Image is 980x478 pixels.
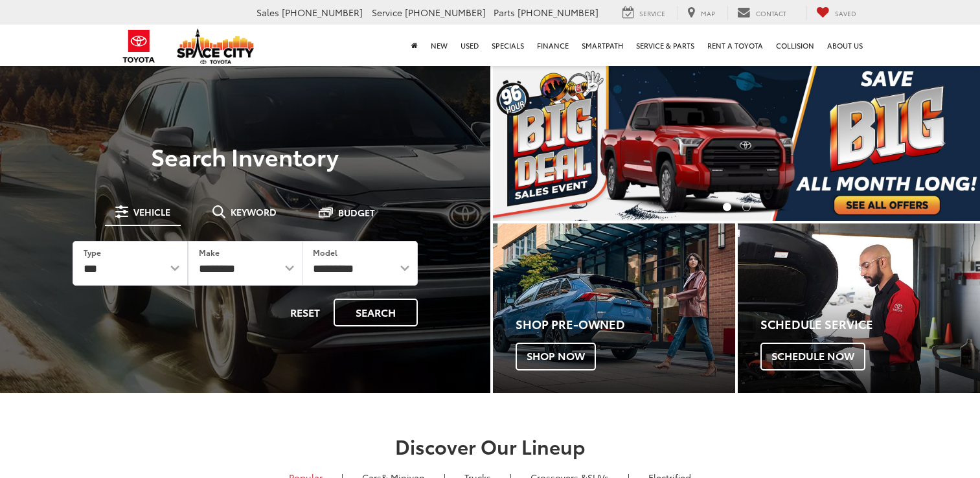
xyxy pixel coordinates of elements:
h4: Shop Pre-Owned [516,318,735,331]
span: Sales [256,6,279,19]
span: [PHONE_NUMBER] [405,6,486,19]
label: Model [313,247,337,258]
a: My Saved Vehicles [806,6,866,20]
a: Rent a Toyota [701,25,769,66]
span: Map [701,8,715,18]
a: Used [454,25,485,66]
button: Search [334,299,418,326]
a: New [424,25,454,66]
a: Map [678,6,725,20]
a: Service [613,6,675,20]
button: Reset [279,299,331,326]
a: Schedule Service Schedule Now [738,223,980,393]
li: Go to slide number 2. [742,203,751,211]
span: Service [372,6,402,19]
a: Collision [769,25,821,66]
div: Toyota [738,223,980,393]
a: About Us [821,25,869,66]
a: Service & Parts [630,25,701,66]
span: Service [639,8,665,18]
a: Shop Pre-Owned Shop Now [493,223,735,393]
a: Contact [727,6,796,20]
label: Type [84,247,101,258]
span: Keyword [231,207,277,216]
span: Schedule Now [760,343,865,370]
span: Vehicle [133,207,170,216]
span: Budget [338,208,375,217]
label: Make [199,247,220,258]
button: Click to view next picture. [907,91,980,195]
h3: Search Inventory [54,143,436,169]
span: [PHONE_NUMBER] [282,6,363,19]
span: [PHONE_NUMBER] [518,6,598,19]
div: Toyota [493,223,735,393]
h2: Discover Our Lineup [34,435,947,457]
span: Parts [494,6,515,19]
span: Saved [835,8,856,18]
li: Go to slide number 1. [723,203,731,211]
button: Click to view previous picture. [493,91,566,195]
a: Home [405,25,424,66]
span: Contact [756,8,786,18]
img: Toyota [115,25,163,67]
span: Shop Now [516,343,596,370]
a: Finance [530,25,575,66]
h4: Schedule Service [760,318,980,331]
img: Space City Toyota [177,28,255,64]
a: Specials [485,25,530,66]
a: SmartPath [575,25,630,66]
